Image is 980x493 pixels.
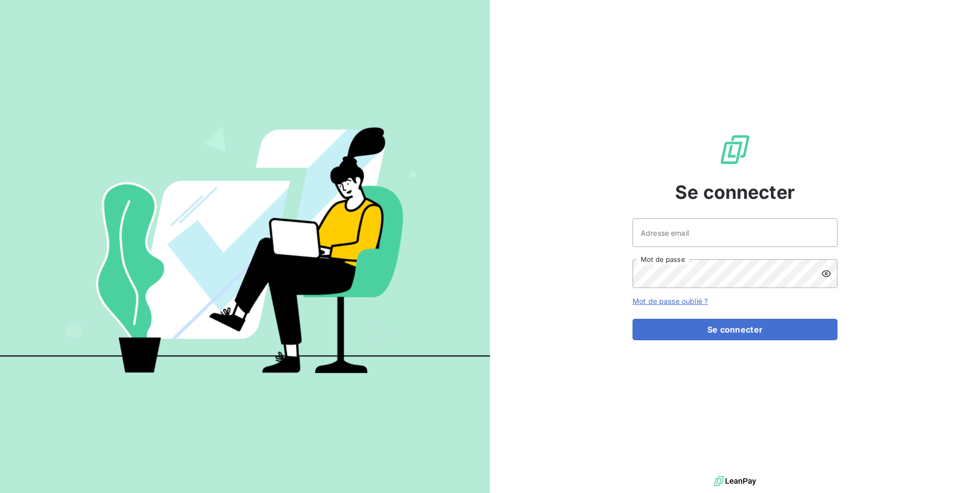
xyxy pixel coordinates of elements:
[632,319,838,340] button: Se connecter
[714,474,756,489] img: logo
[632,297,708,305] a: Mot de passe oublié ?
[632,218,838,247] input: placeholder
[719,133,751,166] img: Logo LeanPay
[675,178,795,206] span: Se connecter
